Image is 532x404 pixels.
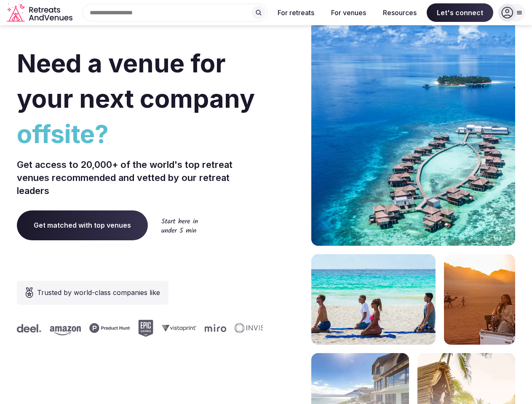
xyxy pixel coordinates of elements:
svg: Epic Games company logo [137,320,152,337]
span: Trusted by world-class companies like [37,287,160,298]
button: For retreats [271,3,321,22]
img: yoga on tropical beach [311,254,436,345]
span: Let's connect [427,3,493,22]
a: Visit the homepage [7,3,74,22]
img: Start here in under 5 min [161,218,198,233]
svg: Miro company logo [203,324,225,332]
span: Need a venue for your next company [17,48,255,114]
svg: Deel company logo [16,324,40,332]
svg: Vistaprint company logo [160,324,195,332]
img: woman sitting in back of truck with camels [444,254,515,345]
svg: Retreats and Venues company logo [7,3,74,22]
span: offsite? [17,116,263,151]
p: Get access to 20,000+ of the world's top retreat venues recommended and vetted by our retreat lea... [17,158,263,197]
svg: Invisible company logo [233,323,280,333]
button: Resources [376,3,423,22]
a: Get matched with top venues [17,210,148,240]
button: For venues [324,3,373,22]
